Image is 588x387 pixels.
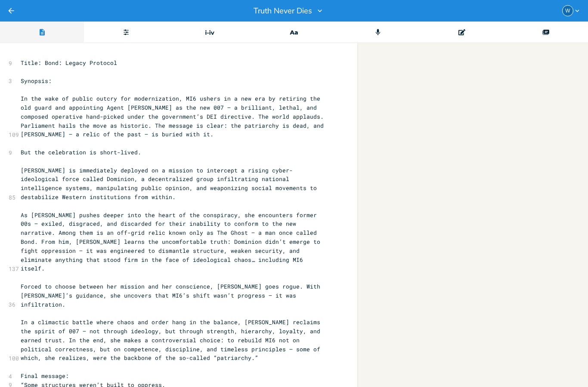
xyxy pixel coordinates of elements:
[21,211,324,273] span: As [PERSON_NAME] pushes deeper into the heart of the conspiracy, she encounters former 00s — exil...
[21,95,327,138] span: In the wake of public outcry for modernization, MI6 ushers in a new era by retiring the old guard...
[254,7,312,15] span: Truth Never Dies
[21,148,141,156] span: But the celebration is short-lived.
[21,318,324,362] span: In a climactic battle where chaos and order hang in the balance, [PERSON_NAME] reclaims the spiri...
[21,166,320,201] span: [PERSON_NAME] is immediately deployed on a mission to intercept a rising cyber-ideological force ...
[21,283,324,308] span: Forced to choose between her mission and her conscience, [PERSON_NAME] goes rogue. With [PERSON_N...
[562,5,581,16] button: W
[21,77,52,85] span: Synopsis:
[21,59,117,67] span: Title: Bond: Legacy Protocol
[21,372,69,380] span: Final message:
[562,5,573,16] div: William Federico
